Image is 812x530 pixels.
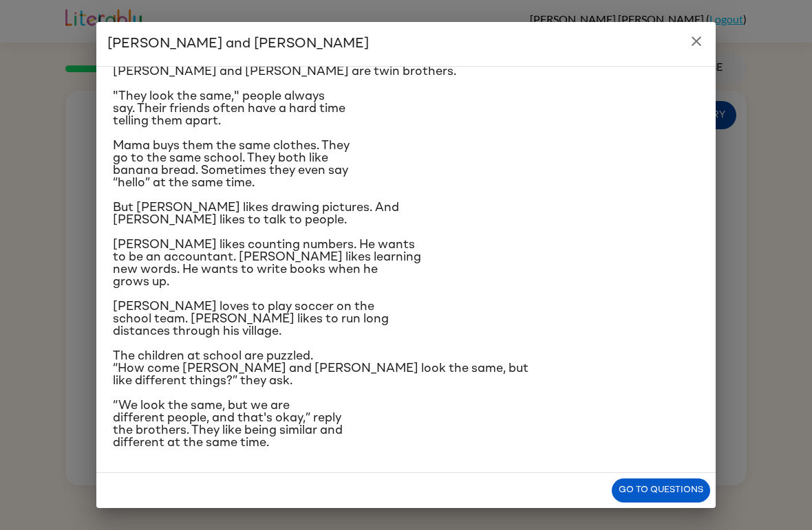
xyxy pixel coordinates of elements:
[96,22,716,66] h2: [PERSON_NAME] and [PERSON_NAME]
[113,399,343,449] span: “We look the same, but we are different people, and that's okay,” reply the brothers. They like b...
[113,350,528,387] span: The children at school are puzzled. “How come [PERSON_NAME] and [PERSON_NAME] look the same, but ...
[612,478,710,503] button: Go to questions
[113,300,389,338] span: [PERSON_NAME] loves to play soccer on the school team. [PERSON_NAME] likes to run long distances ...
[113,239,421,288] span: [PERSON_NAME] likes counting numbers. He wants to be an accountant. [PERSON_NAME] likes learning ...
[113,140,350,189] span: Mama buys them the same clothes. They go to the same school. They both like banana bread. Sometim...
[113,201,399,226] span: But [PERSON_NAME] likes drawing pictures. And [PERSON_NAME] likes to talk to people.
[113,65,456,78] span: [PERSON_NAME] and [PERSON_NAME] are twin brothers.
[113,90,345,127] span: "They look the same," people always say. Their friends often have a hard time telling them apart.
[683,27,710,55] button: close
